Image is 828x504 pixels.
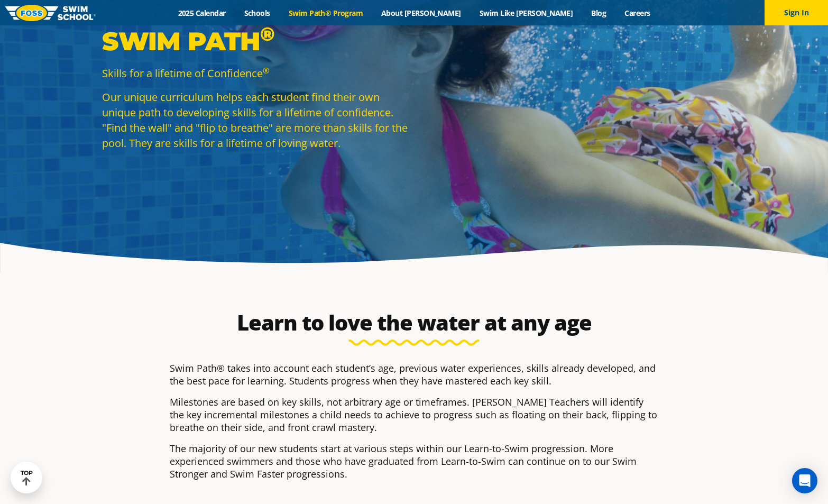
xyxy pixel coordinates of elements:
[263,65,269,76] sup: ®
[260,22,274,45] sup: ®
[102,66,409,81] p: Skills for a lifetime of Confidence
[169,8,235,18] a: 2025 Calendar
[170,442,658,480] p: The majority of our new students start at various steps within our Learn-to-Swim progression. Mor...
[372,8,471,18] a: About [PERSON_NAME]
[279,8,372,18] a: Swim Path® Program
[615,8,659,18] a: Careers
[470,8,582,18] a: Swim Like [PERSON_NAME]
[102,25,409,57] p: Swim Path
[235,8,279,18] a: Schools
[792,468,817,493] div: Open Intercom Messenger
[170,396,658,434] p: Milestones are based on key skills, not arbitrary age or timeframes. [PERSON_NAME] Teachers will ...
[102,89,409,151] p: Our unique curriculum helps each student find their own unique path to developing skills for a li...
[5,5,96,21] img: FOSS Swim School Logo
[21,470,33,486] div: TOP
[170,362,658,387] p: Swim Path® takes into account each student’s age, previous water experiences, skills already deve...
[164,310,664,335] h2: Learn to love the water at any age
[582,8,615,18] a: Blog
